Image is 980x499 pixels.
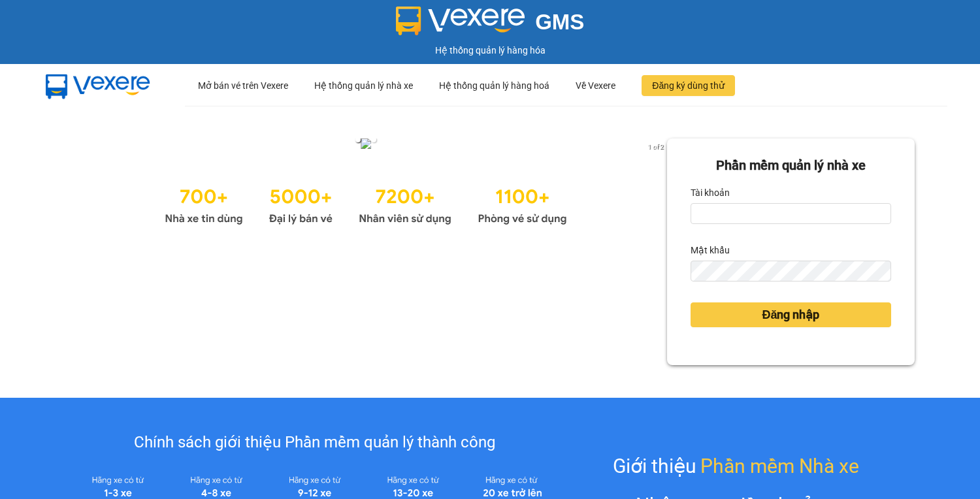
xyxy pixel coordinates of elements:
[642,75,735,96] button: Đăng ký dùng thử
[439,65,549,106] div: Hệ thống quản lý hàng hoá
[69,430,561,455] div: Chính sách giới thiệu Phần mềm quản lý thành công
[576,65,615,106] div: Về Vexere
[691,155,891,176] div: Phần mềm quản lý nhà xe
[649,138,667,153] button: next slide / item
[652,78,725,93] span: Đăng ký dùng thử
[33,64,163,107] img: mbUUG5Q.png
[198,65,288,106] div: Mở bán vé trên Vexere
[371,137,376,142] li: slide item 2
[355,137,361,142] li: slide item 1
[396,20,585,30] a: GMS
[691,182,730,203] label: Tài khoản
[691,261,891,282] input: Mật khẩu
[613,451,859,481] div: Giới thiệu
[65,138,84,153] button: previous slide / item
[3,43,977,57] div: Hệ thống quản lý hàng hóa
[691,302,891,327] button: Đăng nhập
[644,138,667,155] p: 1 of 2
[691,240,730,261] label: Mật khẩu
[535,10,584,34] span: GMS
[762,306,819,324] span: Đăng nhập
[165,179,567,229] img: Statistics.png
[691,203,891,224] input: Tài khoản
[700,451,859,481] span: Phần mềm Nhà xe
[396,7,525,35] img: logo 2
[314,65,413,106] div: Hệ thống quản lý nhà xe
